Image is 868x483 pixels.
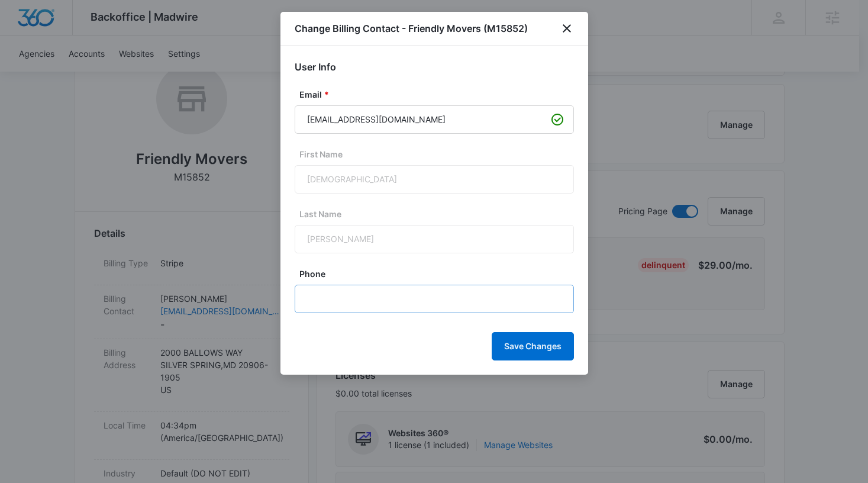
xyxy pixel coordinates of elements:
label: Email [299,88,579,101]
input: janedoe@gmail.com [295,105,574,134]
label: Phone [299,268,579,280]
h1: Change Billing Contact - Friendly Movers (M15852) [295,21,528,36]
label: First Name [299,148,579,160]
button: Save Changes [492,332,574,360]
button: close [560,21,574,36]
h2: User Info [295,60,574,74]
label: Last Name [299,208,579,220]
